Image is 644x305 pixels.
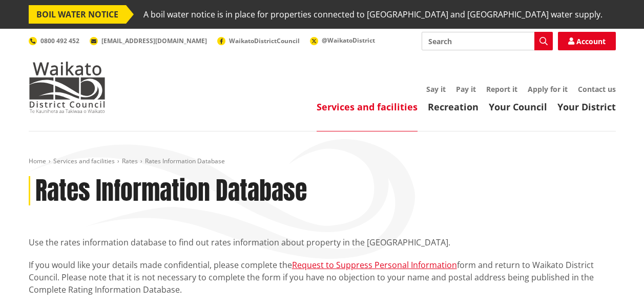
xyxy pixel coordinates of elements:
span: @WaikatoDistrict [322,36,375,45]
img: Waikato District Council - Te Kaunihera aa Takiwaa o Waikato [29,62,106,113]
nav: breadcrumb [29,157,616,166]
a: Account [558,32,616,50]
span: WaikatoDistrictCouncil [229,36,300,45]
span: Rates Information Database [145,157,225,165]
p: If you would like your details made confidential, please complete the form and return to Waikato ... [29,259,616,296]
a: Home [29,157,46,165]
a: 0800 492 452 [29,36,79,45]
h1: Rates Information Database [35,176,307,206]
a: Recreation [428,101,479,113]
a: Your District [557,101,616,113]
a: Report it [486,84,517,94]
span: [EMAIL_ADDRESS][DOMAIN_NAME] [101,36,207,45]
a: Rates [122,157,138,165]
span: 0800 492 452 [40,36,79,45]
a: [EMAIL_ADDRESS][DOMAIN_NAME] [90,36,207,45]
span: BOIL WATER NOTICE [29,5,126,24]
a: Services and facilities [317,101,418,113]
a: Services and facilities [53,157,115,165]
a: Request to Suppress Personal Information [292,259,457,271]
a: Your Council [489,101,547,113]
a: Pay it [456,84,476,94]
p: Use the rates information database to find out rates information about property in the [GEOGRAPHI... [29,236,616,249]
span: A boil water notice is in place for properties connected to [GEOGRAPHIC_DATA] and [GEOGRAPHIC_DAT... [143,5,603,24]
a: Say it [426,84,446,94]
a: WaikatoDistrictCouncil [217,36,300,45]
input: Search input [422,32,553,50]
a: Contact us [578,84,616,94]
a: Apply for it [528,84,568,94]
a: @WaikatoDistrict [310,36,375,45]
